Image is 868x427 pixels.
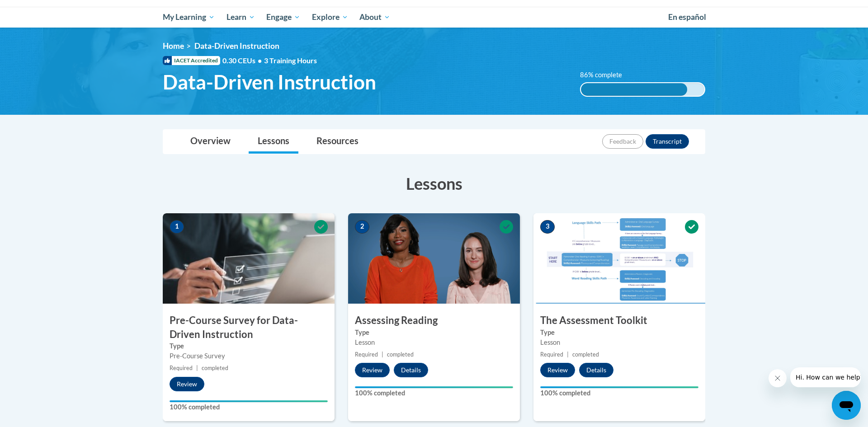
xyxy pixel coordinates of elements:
a: My Learning [157,7,221,28]
img: Course Image [533,213,705,304]
div: 86% complete [581,83,687,96]
img: Course Image [348,213,520,304]
span: 3 Training Hours [264,56,317,65]
span: 1 [170,220,184,234]
span: completed [387,351,414,358]
div: Lesson [355,338,513,347]
a: Explore [306,7,354,28]
span: Learn [226,12,255,23]
span: My Learning [163,12,215,23]
span: 3 [540,220,555,234]
button: Details [579,363,613,377]
label: Type [355,328,513,338]
label: 100% completed [355,388,513,398]
div: Main menu [149,7,719,28]
a: Home [163,41,184,51]
h3: Lessons [163,172,705,195]
span: Engage [266,12,300,23]
h3: Pre-Course Survey for Data-Driven Instruction [163,314,335,342]
a: Learn [221,7,261,28]
div: Your progress [170,400,328,402]
span: Data-Driven Instruction [163,70,376,94]
span: Explore [312,12,348,23]
label: 100% completed [540,388,698,398]
button: Review [170,377,204,391]
span: | [567,351,569,358]
iframe: Close message [769,369,787,387]
iframe: Message from company [790,367,861,387]
div: Pre-Course Survey [170,351,328,361]
img: Course Image [163,213,335,304]
span: IACET Accredited [163,56,220,65]
span: About [359,12,390,23]
div: Your progress [540,386,698,388]
label: Type [540,328,698,338]
span: | [382,351,383,358]
h3: The Assessment Toolkit [533,314,705,328]
div: Your progress [355,386,513,388]
a: Lessons [249,130,298,154]
a: Resources [307,130,368,154]
span: Required [355,351,378,358]
label: 100% completed [170,402,328,412]
span: En español [668,12,706,22]
a: About [354,7,396,28]
span: Hi. How can we help? [5,6,73,14]
span: 2 [355,220,369,234]
a: Overview [181,130,240,154]
span: | [196,365,198,371]
span: 0.30 CEUs [222,56,264,66]
a: Engage [260,7,306,28]
button: Details [394,363,428,377]
iframe: Button to launch messaging window [832,391,861,420]
span: completed [202,365,228,371]
span: Data-Driven Instruction [194,41,279,51]
label: 86% complete [580,70,632,80]
button: Transcript [646,134,689,149]
span: Required [540,351,563,358]
span: Required [170,365,193,371]
button: Review [540,363,575,377]
button: Review [355,363,390,377]
div: Lesson [540,338,698,347]
button: Feedback [602,134,643,149]
a: En español [662,8,712,27]
h3: Assessing Reading [348,314,520,328]
label: Type [170,341,328,351]
span: • [258,56,262,65]
span: completed [572,351,599,358]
